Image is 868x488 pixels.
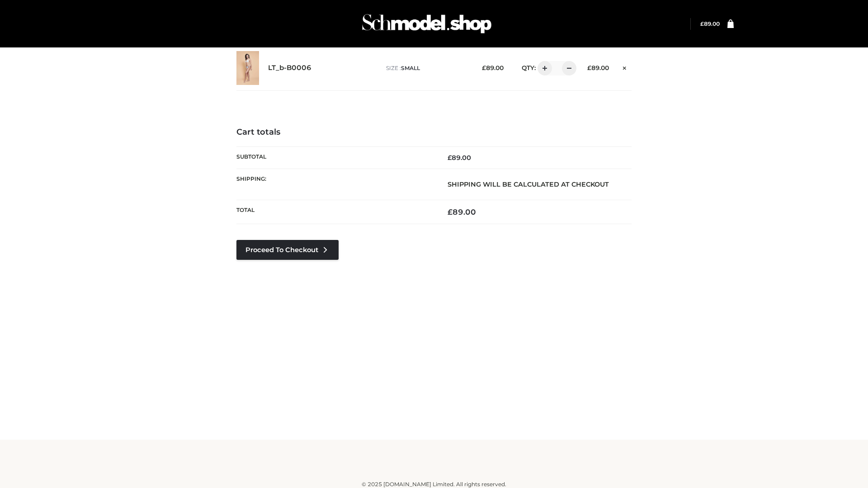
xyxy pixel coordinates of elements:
[386,64,468,72] p: size :
[236,169,434,200] th: Shipping:
[236,51,259,85] img: LT_b-B0006 - SMALL
[618,61,632,73] a: Remove this item
[587,64,609,71] bdi: 89.00
[448,154,471,162] bdi: 89.00
[236,200,434,224] th: Total
[448,207,476,216] bdi: 89.00
[700,20,720,27] a: £89.00
[482,64,486,71] span: £
[448,180,609,188] strong: Shipping will be calculated at checkout
[513,61,573,75] div: QTY:
[700,20,704,27] span: £
[482,64,504,71] bdi: 89.00
[401,65,420,71] span: SMALL
[587,64,591,71] span: £
[359,6,495,42] img: Schmodel Admin 964
[448,207,453,216] span: £
[236,127,632,137] h4: Cart totals
[236,146,434,169] th: Subtotal
[448,154,452,162] span: £
[700,20,720,27] bdi: 89.00
[236,240,339,260] a: Proceed to Checkout
[268,64,311,72] a: LT_b-B0006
